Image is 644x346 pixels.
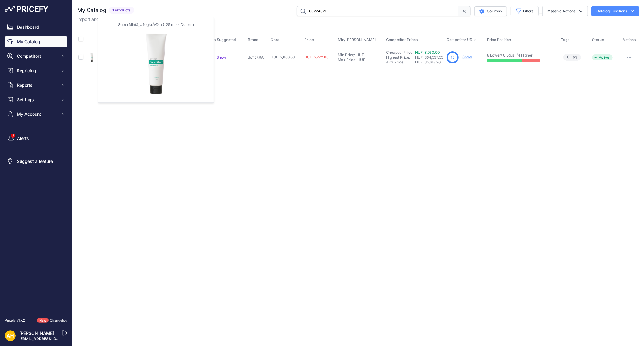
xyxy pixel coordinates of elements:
div: Pricefy v1.7.2 [5,318,25,323]
span: HUF 364,537.55 [415,55,443,60]
span: Tag [563,54,581,61]
span: Cost [271,37,279,42]
a: Changelog [50,318,67,322]
div: Highest Price: [386,55,415,60]
a: HUF 3,950.00 [415,50,440,55]
button: Settings [5,94,67,105]
button: Filters [511,6,539,16]
p: SuperMintâ„¢ fogkrÃ©m (125 ml) - Doterra [103,22,209,28]
input: Search [297,6,458,16]
div: Max Price: [338,57,356,62]
span: Brand [248,37,258,42]
span: 0 [567,54,569,60]
h2: My Catalog [77,6,106,15]
span: Tags [561,37,570,42]
span: HUF 5,063.50 [271,55,295,59]
span: Price Position [487,37,511,42]
button: Cost [271,37,280,42]
a: Show [462,55,472,59]
p: doTERRA [248,55,268,60]
span: 15 [451,55,454,60]
div: - [365,57,368,62]
a: [PERSON_NAME] [19,331,54,336]
a: Cheapest Price: [386,50,413,55]
span: Reports [17,82,56,88]
div: HUF [356,53,364,57]
a: Dashboard [5,22,67,33]
span: Competitor Prices [386,37,418,42]
p: Import and manage your products [77,16,212,22]
button: My Account [5,109,67,120]
div: - [364,53,367,57]
button: Competitors [5,51,67,62]
p: / 0 Equal / [487,53,555,58]
span: My Account [17,111,56,117]
div: AVG Price: [386,60,415,65]
span: 1 Products [109,7,134,14]
div: Min Price: [338,53,355,57]
nav: Sidebar [5,22,67,311]
button: Reports [5,80,67,91]
span: Competitor URLs [447,37,476,42]
span: Min/[PERSON_NAME] [338,37,376,42]
a: Alerts [5,133,67,144]
span: HUF 5,772.00 [304,55,329,59]
button: Columns [474,6,507,16]
a: Suggest a feature [5,156,67,167]
a: Show [216,55,226,60]
button: Status [592,37,605,42]
span: Competitors [17,53,56,59]
span: Status [592,37,604,42]
button: Catalog Functions [591,6,639,16]
button: Repricing [5,65,67,76]
a: My Catalog [5,36,67,47]
img: Pricefy Logo [5,6,48,12]
span: Settings [17,97,56,103]
div: HUF [357,57,365,62]
span: Price [304,37,314,42]
div: HUF 35,618.96 [415,60,444,65]
button: Massive Actions [542,6,588,16]
a: 4 Higher [518,53,533,57]
a: [EMAIL_ADDRESS][DOMAIN_NAME] [19,336,82,341]
span: Actions [623,37,636,42]
span: New [37,318,49,323]
a: 8 Lower [487,53,501,57]
span: Repricing [17,68,56,74]
button: Price [304,37,316,42]
span: Active [592,54,613,60]
span: Matches Suggested [201,37,236,42]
